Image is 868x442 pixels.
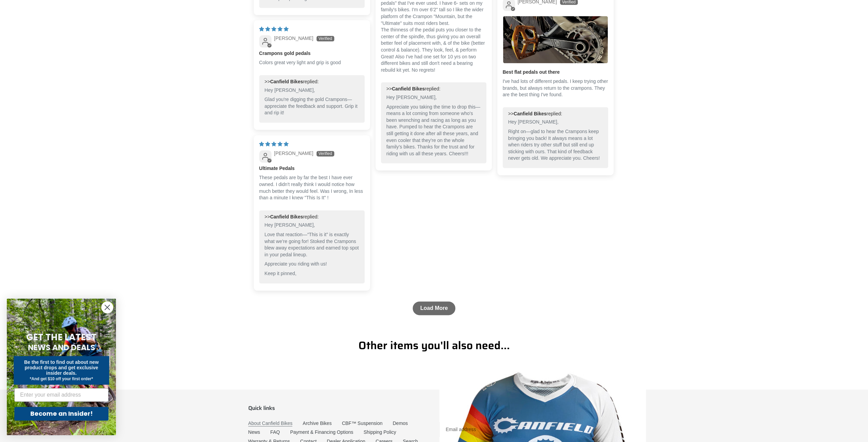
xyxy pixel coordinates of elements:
b: Canfield Bikes [392,86,425,91]
a: Link to user picture 1 [503,16,608,63]
b: Ultimate Pedals [259,165,365,172]
span: 5 star review [259,26,289,32]
p: Glad you're digging the gold Crampons—appreciate the feedback and support. Grip it and rip it! [265,96,359,116]
b: Crampons gold pedals [259,50,365,57]
p: Quick links [248,405,429,411]
span: [PERSON_NAME] [274,35,313,41]
p: Love that reaction—“This is it” is exactly what we’re going for! Stoked the Crampons blew away ex... [265,231,359,258]
p: I've had lots of different pedals. I keep trying other brands, but always return to the crampons.... [503,78,608,98]
a: About Canfield Bikes [248,420,293,426]
span: NEWS AND DEALS [28,342,95,353]
span: [PERSON_NAME] [274,151,313,156]
p: Appreciate you taking the time to drop this—means a lot coming from someone who's been wrenching ... [386,104,481,157]
b: Canfield Bikes [270,214,303,219]
h1: Other items you'll also need... [248,339,620,352]
div: >> replied: [265,79,359,85]
input: Enter your email address [14,388,108,402]
p: Appreciate you riding with us! [265,261,359,268]
div: >> replied: [386,86,481,92]
b: Canfield Bikes [270,79,303,84]
a: News [248,429,260,435]
p: Colors great very light and grip is good [259,59,365,66]
span: *And get $10 off your first order* [30,376,93,381]
a: Payment & Financing Options [290,429,353,435]
p: Hey [PERSON_NAME], [265,87,359,94]
p: These pedals are by far the best I have ever owned. I didn't really think I would notice how much... [259,174,365,201]
a: Shipping Policy [364,429,396,435]
div: >> replied: [265,214,359,220]
b: Canfield Bikes [514,111,546,116]
p: Hey [PERSON_NAME], [508,119,603,126]
p: Hey [PERSON_NAME], [265,222,359,229]
a: Archive Bikes [303,420,332,426]
a: Demos [393,420,408,426]
button: Become an Insider! [14,407,108,420]
p: Hey [PERSON_NAME], [386,94,481,101]
span: GET THE LATEST [26,331,97,343]
span: Be the first to find out about new product drops and get exclusive insider deals. [24,359,99,376]
b: Best flat pedals out there [503,69,608,76]
span: 5 star review [259,141,289,147]
a: Load More [413,301,455,315]
div: >> replied: [508,111,603,117]
p: Keep it pinned, [265,270,359,277]
a: FAQ [270,429,280,435]
img: User picture [503,16,608,63]
p: Right on—glad to hear the Crampons keep bringing you back! It always means a lot when riders try ... [508,128,603,162]
button: Close dialog [101,301,113,313]
a: CBF™ Suspension [342,420,382,426]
